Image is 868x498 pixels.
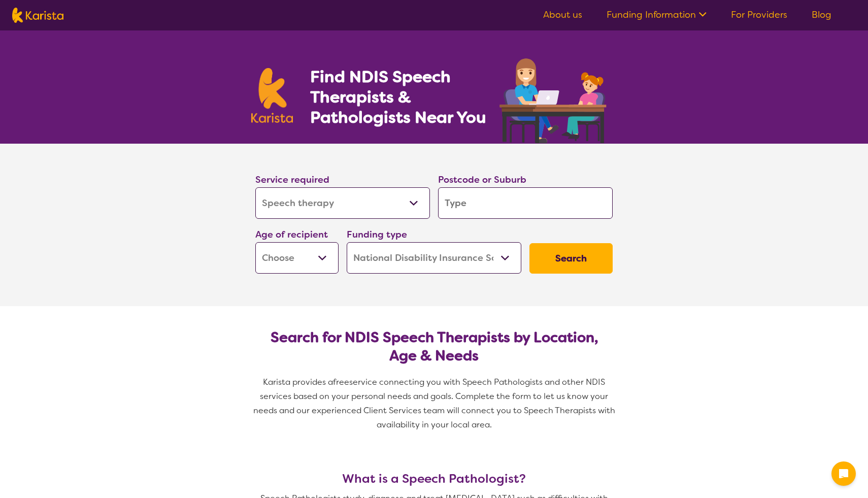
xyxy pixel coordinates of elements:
[12,8,63,23] img: Karista logo
[263,377,333,387] span: Karista provides a
[333,377,349,387] span: free
[438,187,613,219] input: Type
[310,67,498,127] h1: Find NDIS Speech Therapists & Pathologists Near You
[731,9,787,21] a: For Providers
[812,9,831,21] a: Blog
[543,9,582,21] a: About us
[255,228,328,241] label: Age of recipient
[263,328,605,365] h2: Search for NDIS Speech Therapists by Location, Age & Needs
[491,55,617,144] img: speech-therapy
[347,228,407,241] label: Funding type
[607,9,707,21] a: Funding Information
[253,377,617,430] span: service connecting you with Speech Pathologists and other NDIS services based on your personal ne...
[251,68,293,123] img: Karista logo
[529,243,613,274] button: Search
[255,174,329,186] label: Service required
[438,174,526,186] label: Postcode or Suburb
[251,472,617,486] h3: What is a Speech Pathologist?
